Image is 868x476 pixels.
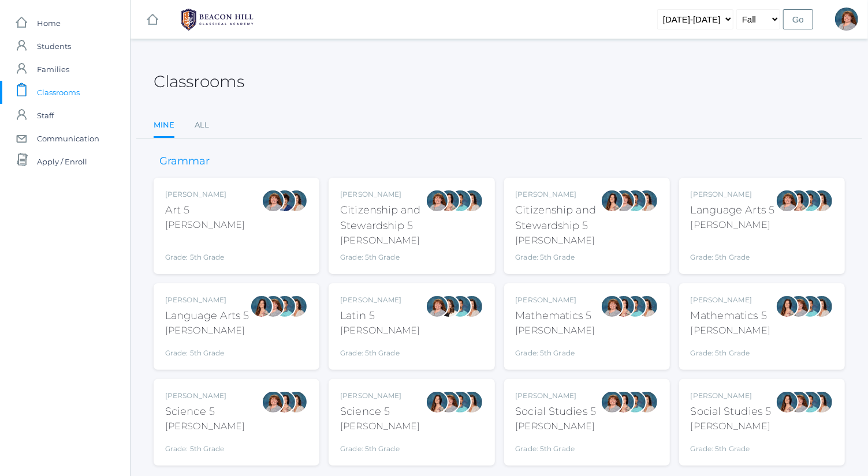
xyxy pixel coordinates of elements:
div: [PERSON_NAME] [340,189,425,200]
div: [PERSON_NAME] [165,391,245,401]
div: Rebecca Salazar [273,391,296,414]
span: Apply / Enroll [37,150,87,173]
div: Sarah Bence [787,295,810,318]
div: Sarah Bence [601,295,624,318]
div: [PERSON_NAME] [340,324,420,338]
div: Social Studies 5 [516,404,597,419]
div: Rebecca Salazar [612,391,635,414]
span: Classrooms [37,81,80,104]
div: [PERSON_NAME] [691,391,772,401]
div: Mathematics 5 [691,308,770,324]
div: Grade: 5th Grade [516,438,597,454]
div: Latin 5 [340,308,420,324]
div: Cari Burke [460,189,483,212]
div: Rebecca Salazar [776,391,799,414]
div: Grade: 5th Grade [165,438,245,454]
div: Grade: 5th Grade [691,342,770,358]
h2: Classrooms [154,73,244,91]
div: Sarah Bence [437,391,460,414]
div: Westen Taylor [799,189,822,212]
div: Rebecca Salazar [776,295,799,318]
div: [PERSON_NAME] [691,295,770,305]
span: Communication [37,127,99,150]
div: [PERSON_NAME] [516,189,601,200]
div: Grade: 5th Grade [340,252,425,263]
div: Citizenship and Stewardship 5 [516,203,601,234]
div: Rebecca Salazar [250,295,273,318]
a: All [195,114,209,137]
div: Westen Taylor [449,295,472,318]
img: 1_BHCALogos-05.png [174,5,260,34]
div: [PERSON_NAME] [165,295,249,305]
span: Students [37,35,71,58]
span: Home [37,12,61,35]
div: Rebecca Salazar [601,189,624,212]
div: [PERSON_NAME] [691,419,772,433]
div: [PERSON_NAME] [691,218,775,232]
div: Sarah Bence [262,295,285,318]
div: Sarah Bence [776,189,799,212]
div: Westen Taylor [449,391,472,414]
div: Cari Burke [635,391,658,414]
div: [PERSON_NAME] [340,419,420,433]
div: [PERSON_NAME] [340,391,420,401]
div: [PERSON_NAME] [165,218,245,232]
div: Cari Burke [285,189,308,212]
div: Grade: 5th Grade [340,438,420,454]
div: Citizenship and Stewardship 5 [340,203,425,234]
div: Rebecca Salazar [612,295,635,318]
div: [PERSON_NAME] [340,234,425,248]
div: [PERSON_NAME] [516,419,597,433]
div: Language Arts 5 [165,308,249,324]
div: Sarah Bence [835,8,858,31]
div: Sarah Bence [612,189,635,212]
div: Mathematics 5 [516,308,595,324]
div: [PERSON_NAME] [340,295,420,305]
div: Cari Burke [285,295,308,318]
div: Cari Burke [460,295,483,318]
div: Westen Taylor [449,189,472,212]
div: Westen Taylor [624,391,647,414]
div: Rebecca Salazar [787,189,810,212]
div: Cari Burke [810,295,833,318]
div: [PERSON_NAME] [691,324,770,338]
div: Art 5 [165,203,245,218]
div: Sarah Bence [787,391,810,414]
div: Cari Burke [635,189,658,212]
div: Cari Burke [810,391,833,414]
div: [PERSON_NAME] [165,419,245,433]
div: [PERSON_NAME] [516,295,595,305]
div: Westen Taylor [799,391,822,414]
div: Grade: 5th Grade [691,237,775,263]
div: Carolyn Sugimoto [273,189,296,212]
div: Cari Burke [810,189,833,212]
div: Grade: 5th Grade [691,438,772,454]
input: Go [783,9,813,29]
div: Social Studies 5 [691,404,772,419]
div: Rebecca Salazar [426,391,449,414]
div: Sarah Bence [262,189,285,212]
div: [PERSON_NAME] [165,324,249,338]
div: Cari Burke [635,295,658,318]
div: Language Arts 5 [691,203,775,218]
div: [PERSON_NAME] [165,189,245,200]
div: Rebecca Salazar [437,189,460,212]
h3: Grammar [154,156,215,167]
div: [PERSON_NAME] [691,189,775,200]
div: Sarah Bence [426,189,449,212]
div: Sarah Bence [601,391,624,414]
div: Grade: 5th Grade [516,342,595,358]
div: Teresa Deutsch [437,295,460,318]
div: Sarah Bence [262,391,285,414]
div: Grade: 5th Grade [340,342,420,358]
div: [PERSON_NAME] [516,324,595,338]
div: Sarah Bence [426,295,449,318]
div: Grade: 5th Grade [165,237,245,263]
div: Science 5 [165,404,245,419]
div: [PERSON_NAME] [516,391,597,401]
a: Mine [154,114,174,138]
div: Westen Taylor [799,295,822,318]
div: Westen Taylor [273,295,296,318]
div: Science 5 [340,404,420,419]
span: Staff [37,104,54,127]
